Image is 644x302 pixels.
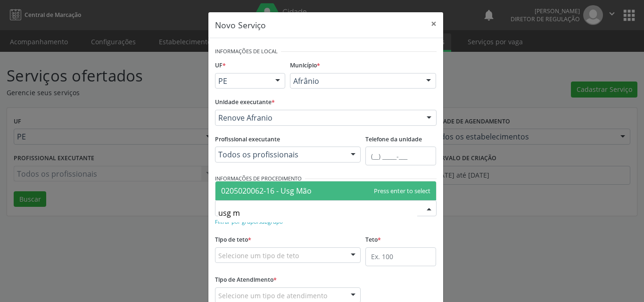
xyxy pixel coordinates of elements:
[215,273,277,287] label: Tipo de Atendimento
[215,58,226,73] label: UF
[215,175,302,183] small: Informações de Procedimento
[215,233,251,247] label: Tipo de teto
[215,218,283,225] small: Filtrar por grupo/subgrupo
[221,186,312,196] span: 0205020062-16 - Usg Mão
[365,247,436,266] input: Ex. 100
[365,132,422,147] label: Telefone da unidade
[215,95,275,110] label: Unidade executante
[215,19,266,31] h5: Novo Serviço
[293,76,417,86] span: Afrânio
[424,12,443,35] button: Close
[218,291,327,301] span: Selecione um tipo de atendimento
[365,147,436,165] input: (__) _____-___
[218,251,299,261] span: Selecione um tipo de teto
[218,76,266,86] span: PE
[290,58,320,73] label: Município
[218,150,342,159] span: Todos os profissionais
[218,113,417,122] span: Renove Afranio
[218,204,417,222] input: Buscar por procedimento
[215,48,278,56] small: Informações de Local
[215,132,280,147] label: Profissional executante
[365,233,381,247] label: Teto
[215,217,283,226] a: Filtrar por grupo/subgrupo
